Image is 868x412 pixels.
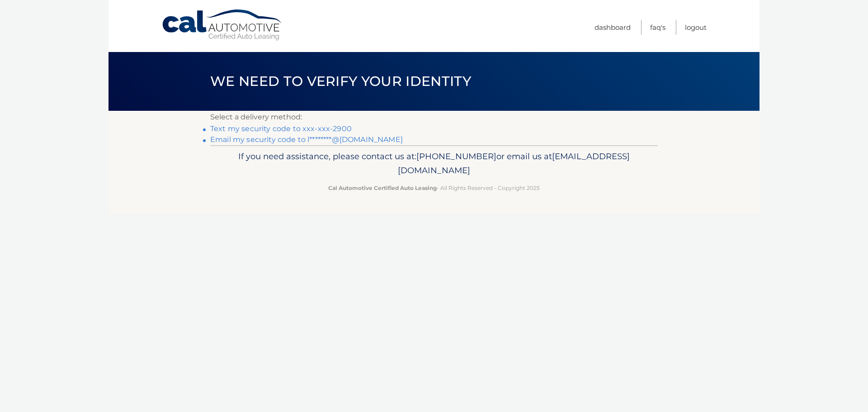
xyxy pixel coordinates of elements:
a: Text my security code to xxx-xxx-2900 [210,124,352,133]
a: FAQ's [650,20,665,35]
strong: Cal Automotive Certified Auto Leasing [328,185,437,191]
p: Select a delivery method: [210,111,658,123]
span: We need to verify your identity [210,73,471,90]
a: Cal Automotive [161,9,283,41]
p: If you need assistance, please contact us at: or email us at [216,149,652,178]
a: Email my security code to l********@[DOMAIN_NAME] [210,135,403,144]
a: Logout [685,20,707,35]
span: [PHONE_NUMBER] [416,151,496,161]
p: - All Rights Reserved - Copyright 2025 [216,183,652,193]
a: Dashboard [594,20,631,35]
